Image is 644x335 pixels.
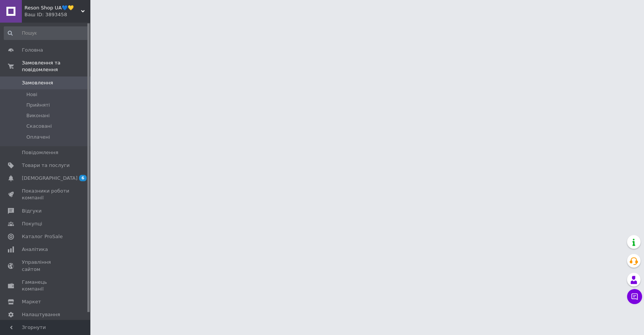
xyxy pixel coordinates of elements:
[22,220,42,227] span: Покупці
[22,279,70,292] span: Гаманець компанії
[24,11,90,18] div: Ваш ID: 3893458
[26,134,50,141] span: Оплачені
[22,188,70,201] span: Показники роботи компанії
[22,162,70,169] span: Товари та послуги
[26,91,37,98] span: Нові
[22,298,41,305] span: Маркет
[22,80,53,86] span: Замовлення
[79,175,87,181] span: 6
[22,149,58,156] span: Повідомлення
[22,259,70,272] span: Управління сайтом
[22,233,63,240] span: Каталог ProSale
[26,112,50,119] span: Виконані
[627,289,642,304] button: Чат з покупцем
[4,26,89,40] input: Пошук
[22,208,41,214] span: Відгуки
[22,47,43,54] span: Головна
[24,5,81,11] span: Reson Shop UA💙💛
[26,102,50,109] span: Прийняті
[22,246,48,253] span: Аналітика
[22,175,78,182] span: [DEMOGRAPHIC_DATA]
[22,60,90,73] span: Замовлення та повідомлення
[22,311,60,318] span: Налаштування
[26,123,52,130] span: Скасовані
